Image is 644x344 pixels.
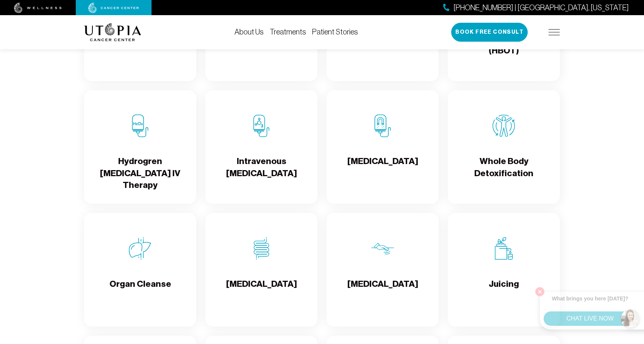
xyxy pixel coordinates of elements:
[109,278,171,303] h4: Organ Cleanse
[327,213,439,327] a: Lymphatic Massage[MEDICAL_DATA]
[492,114,515,137] img: Whole Body Detoxification
[129,114,152,137] img: Hydrogren Peroxide IV Therapy
[90,155,190,191] h4: Hydrogren [MEDICAL_DATA] IV Therapy
[88,3,139,13] img: cancer center
[371,114,394,137] img: Chelation Therapy
[312,28,358,36] a: Patient Stories
[270,28,306,36] a: Treatments
[205,90,317,204] a: Intravenous Ozone TherapyIntravenous [MEDICAL_DATA]
[347,278,418,303] h4: [MEDICAL_DATA]
[129,237,152,260] img: Organ Cleanse
[454,155,554,180] h4: Whole Body Detoxification
[549,29,560,35] img: icon-hamburger
[84,90,196,204] a: Hydrogren Peroxide IV TherapyHydrogren [MEDICAL_DATA] IV Therapy
[448,213,560,327] a: JuicingJuicing
[211,155,311,180] h4: Intravenous [MEDICAL_DATA]
[250,237,273,260] img: Colon Therapy
[205,213,317,327] a: Colon Therapy[MEDICAL_DATA]
[234,28,264,36] a: About Us
[347,155,418,180] h4: [MEDICAL_DATA]
[14,3,62,13] img: wellness
[250,114,273,137] img: Intravenous Ozone Therapy
[84,213,196,327] a: Organ CleanseOrgan Cleanse
[492,237,515,260] img: Juicing
[371,237,394,260] img: Lymphatic Massage
[451,23,528,42] button: Book Free Consult
[84,23,141,41] img: logo
[226,278,297,303] h4: [MEDICAL_DATA]
[453,2,629,13] span: [PHONE_NUMBER] | [GEOGRAPHIC_DATA], [US_STATE]
[443,2,629,13] a: [PHONE_NUMBER] | [GEOGRAPHIC_DATA], [US_STATE]
[448,90,560,204] a: Whole Body DetoxificationWhole Body Detoxification
[489,278,519,303] h4: Juicing
[327,90,439,204] a: Chelation Therapy[MEDICAL_DATA]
